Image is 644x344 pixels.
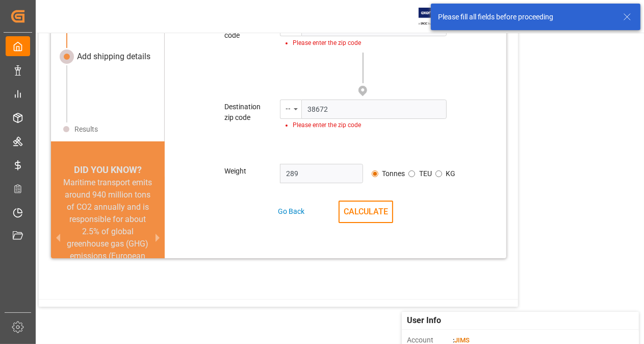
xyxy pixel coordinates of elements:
label: KG [446,168,455,179]
button: open menu [280,100,301,119]
div: Destination zip code [224,102,266,123]
div: Results [74,124,98,135]
div: Add shipping details [77,51,150,63]
input: Avg. container weight [408,170,415,177]
div: Maritime transport emits around 940 million tons of CO2 annually and is responsible for about 2.5... [63,177,152,275]
div: DID YOU KNOW? [51,163,165,177]
input: Avg. container weight [372,170,378,177]
div: -- [286,102,291,113]
label: Tonnes [382,168,405,179]
li: Please enter the zip code [293,38,437,47]
div: menu-button [280,100,301,119]
div: Go Back [278,206,304,217]
button: CALCULATE [339,201,393,223]
span: : [453,336,470,344]
span: JIMS [454,336,470,344]
div: Please fill all fields before proceeding [438,12,613,22]
label: TEU [419,168,432,179]
input: Enter destination zip code [301,100,446,119]
span: User Info [407,314,441,327]
input: Avg. container weight [435,170,442,177]
input: Enter weight [280,164,363,183]
img: Exertis%20JAM%20-%20Email%20Logo.jpg_1722504956.jpg [419,8,454,26]
button: next slide / item [150,177,165,299]
div: Weight [224,166,266,177]
button: previous slide / item [51,177,65,299]
li: Please enter the zip code [293,120,437,130]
